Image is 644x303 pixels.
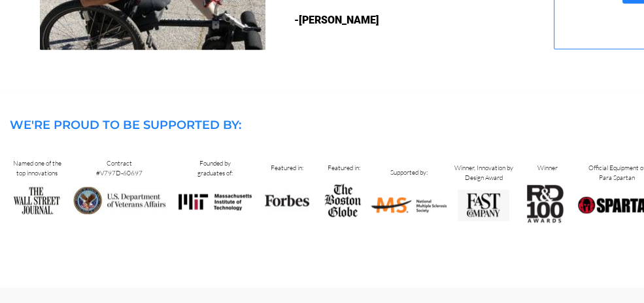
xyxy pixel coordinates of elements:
span: Contract #V797D-60697 [96,159,143,177]
span: Featured in: [328,164,360,172]
span: Supported by: [390,168,428,177]
strong: -[PERSON_NAME] [294,14,379,26]
span: Winner [537,164,558,172]
span: Featured in: [271,164,303,172]
span: Winner, Innovation by Design Award [454,164,513,182]
span: WE'RE PROUD TO BE SUPPORTED BY: [10,118,241,132]
span: Named one of the top innovations [13,159,61,177]
span: Founded by graduates of: [197,159,233,177]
